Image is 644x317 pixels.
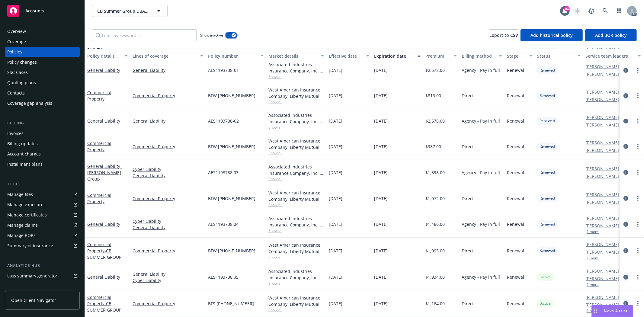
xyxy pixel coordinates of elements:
[268,125,324,130] span: Show all
[5,231,80,240] a: Manage BORs
[462,53,495,59] div: Billing method
[535,49,583,63] button: Status
[425,67,445,73] span: $2,578.00
[540,274,552,280] span: Active
[87,140,111,152] a: Commercial Property
[133,218,203,224] a: Cyber Liability
[87,163,122,182] a: General Liability
[462,143,474,150] span: Direct
[7,241,53,251] div: Summary of insurance
[507,53,526,59] div: Stage
[507,67,524,73] span: Renewal
[268,190,324,202] div: West American Insurance Company, Liberty Mutual
[133,300,203,307] a: Commercial Property
[268,87,324,99] div: West American Insurance Company, Liberty Mutual
[25,8,44,13] span: Accounts
[374,300,388,307] span: [DATE]
[5,120,80,126] div: Billing
[634,92,642,99] a: more
[585,268,619,274] a: [PERSON_NAME]
[329,221,342,227] span: [DATE]
[133,53,197,59] div: Lines of coverage
[130,49,206,63] button: Lines of coverage
[585,147,619,153] a: [PERSON_NAME]
[5,190,80,199] a: Manage files
[329,67,342,73] span: [DATE]
[268,99,324,104] span: Show all
[585,241,619,248] a: [PERSON_NAME]
[622,67,630,74] a: circleInformation
[329,92,342,99] span: [DATE]
[374,195,388,202] span: [DATE]
[585,215,619,221] a: [PERSON_NAME]
[595,32,627,38] span: Add BOR policy
[540,68,555,73] span: Renewed
[462,195,474,202] span: Direct
[540,196,555,201] span: Renewed
[268,176,324,181] span: Show all
[133,224,203,231] a: General Liability
[462,221,500,227] span: Agency - Pay in full
[5,98,80,108] a: Coverage gap analysis
[585,71,619,77] a: [PERSON_NAME]
[5,129,80,138] a: Invoices
[5,271,80,281] a: Loss summary generator
[7,37,26,46] div: Coverage
[591,305,633,317] button: Nova Assist
[133,118,203,124] a: General Liability
[572,5,584,17] a: Start snowing
[266,49,326,63] button: Market details
[587,283,599,287] button: 1 more
[7,78,36,88] div: Quoting plans
[7,149,41,159] div: Account charges
[208,300,254,307] span: BFS [PHONE_NUMBER]
[87,163,122,182] span: - [PERSON_NAME] Group
[7,27,26,36] div: Overview
[634,274,642,281] a: more
[206,49,266,63] button: Policy number
[268,281,324,286] span: Show all
[585,89,619,95] a: [PERSON_NAME]
[133,172,203,179] a: General Liability
[507,169,524,176] span: Renewal
[507,118,524,124] span: Renewal
[462,67,500,73] span: Agency - Pay in full
[208,143,255,150] span: BFW [PHONE_NUMBER]
[7,220,38,230] div: Manage claims
[540,93,555,98] span: Renewed
[5,220,80,230] a: Manage claims
[587,256,599,260] button: 1 more
[268,215,324,228] div: Associated Industries Insurance Company, Inc., AmTrust Financial Services, RT Specialty Insurance...
[374,143,388,150] span: [DATE]
[133,277,203,283] a: Cyber Liability
[585,294,619,300] a: [PERSON_NAME]
[133,248,203,254] a: Commercial Property
[200,33,223,38] span: Show inactive
[329,195,342,202] span: [DATE]
[599,5,611,17] a: Search
[7,139,38,149] div: Billing updates
[5,27,80,36] a: Overview
[374,248,388,254] span: [DATE]
[634,300,642,307] a: more
[7,47,22,57] div: Policies
[5,159,80,169] a: Installment plans
[268,202,324,207] span: Show all
[268,53,317,59] div: Market details
[634,67,642,74] a: more
[462,169,500,176] span: Agency - Pay in full
[268,61,324,74] div: Associated Industries Insurance Company, Inc., Associated Industries Insurance Company, Inc., RT ...
[133,271,203,277] a: General Liability
[622,195,630,202] a: circleInformation
[5,200,80,210] span: Manage exposures
[7,231,36,240] div: Manage BORs
[87,192,111,204] a: Commercial Property
[5,263,80,269] div: Analytics hub
[622,169,630,176] a: circleInformation
[329,300,342,307] span: [DATE]
[540,118,555,124] span: Renewed
[585,53,634,59] div: Service team leaders
[634,143,642,150] a: more
[425,143,441,150] span: $987.00
[87,242,121,260] a: Commercial Property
